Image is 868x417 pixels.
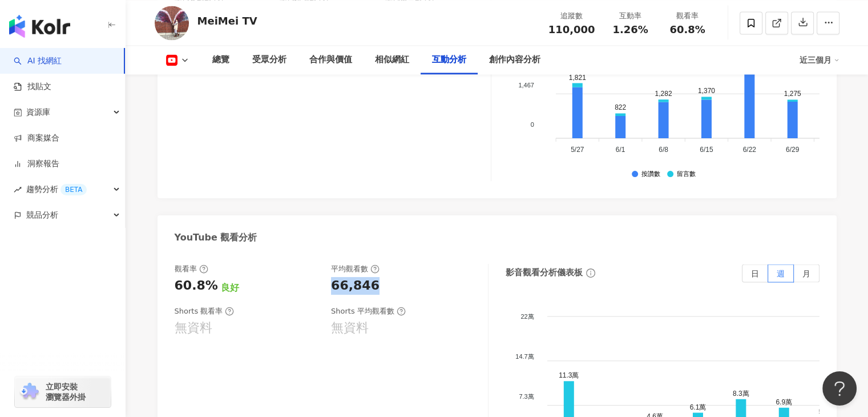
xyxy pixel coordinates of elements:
div: 良好 [221,282,239,294]
tspan: 6/15 [700,146,713,154]
div: 按讚數 [641,171,660,178]
tspan: 14.7萬 [515,352,534,359]
div: 追蹤數 [548,10,595,22]
tspan: 7.3萬 [519,392,534,399]
div: 影音觀看分析儀表板 [506,267,583,279]
tspan: 0 [531,121,534,128]
tspan: 6/29 [785,146,799,154]
span: 競品分析 [26,202,58,228]
div: BETA [60,184,87,195]
div: 總覽 [212,53,229,67]
a: 找貼文 [14,81,51,93]
div: 平均觀看數 [331,264,380,274]
tspan: 6/8 [659,146,668,154]
iframe: Help Scout Beacon - Open [822,371,857,406]
div: 創作內容分析 [489,53,540,67]
div: 合作與價值 [309,53,352,67]
a: chrome extension立即安裝 瀏覽器外掛 [15,376,111,407]
tspan: 22萬 [520,312,534,319]
div: 66,846 [331,277,380,295]
div: 觀看率 [175,264,208,274]
tspan: 5/27 [571,146,584,154]
span: 月 [802,268,810,278]
div: Shorts 平均觀看數 [331,306,406,316]
div: 互動率 [609,10,652,22]
div: 無資料 [331,319,369,337]
tspan: 6/1 [615,146,625,154]
span: info-circle [584,267,597,279]
img: logo [9,15,70,38]
div: 互動分析 [432,53,466,67]
span: 資源庫 [26,99,50,125]
span: 1.26% [612,24,648,35]
img: KOL Avatar [155,6,189,40]
span: 110,000 [548,23,595,35]
span: 立即安裝 瀏覽器外掛 [46,382,86,402]
div: YouTube 觀看分析 [175,231,257,244]
span: 週 [777,268,785,278]
span: 趨勢分析 [26,177,87,202]
a: searchAI 找網紅 [14,55,62,67]
a: 洞察報告 [14,158,59,170]
div: 相似網紅 [375,53,409,67]
div: MeiMei TV [197,14,257,28]
span: 60.8% [669,24,705,35]
span: 日 [751,268,759,278]
a: 商案媒合 [14,133,59,144]
img: chrome extension [18,383,41,401]
div: 無資料 [175,319,212,337]
div: 受眾分析 [252,53,286,67]
div: 觀看率 [666,10,709,22]
div: 近三個月 [800,51,839,69]
span: rise [14,186,22,194]
div: Shorts 觀看率 [175,306,235,316]
tspan: 1,467 [518,81,534,88]
tspan: 6/22 [742,146,756,154]
div: 60.8% [175,277,218,295]
div: 留言數 [677,171,696,178]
